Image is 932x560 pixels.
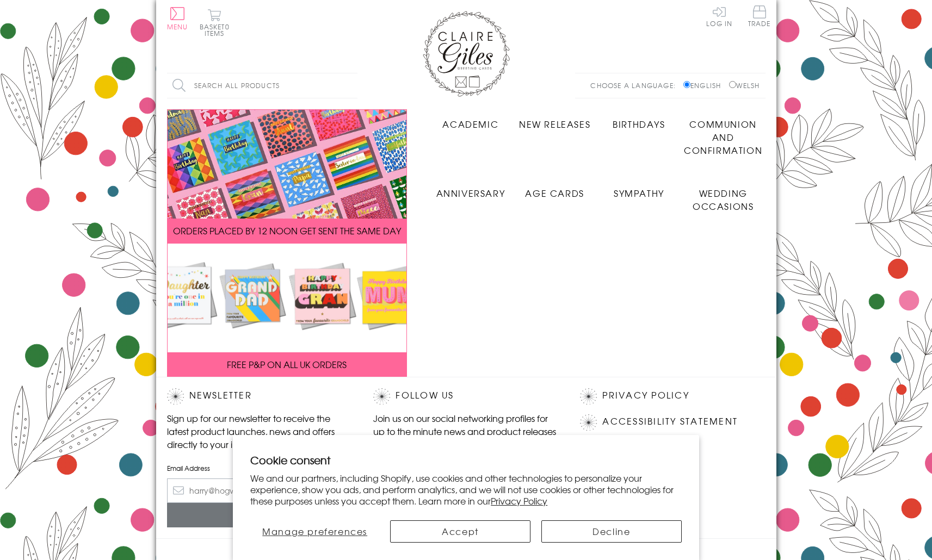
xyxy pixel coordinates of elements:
a: Trade [748,5,771,29]
p: Sign up for our newsletter to receive the latest product launches, news and offers directly to yo... [167,412,352,451]
a: Anniversary [429,178,513,200]
span: Birthdays [613,117,665,130]
p: Join us on our social networking profiles for up to the minute news and product releases the mome... [373,412,558,451]
span: Communion and Confirmation [684,117,762,157]
span: ORDERS PLACED BY 12 NOON GET SENT THE SAME DAY [173,224,401,237]
span: Age Cards [525,186,584,200]
label: Welsh [729,80,760,90]
span: Anniversary [436,186,505,200]
input: Subscribe [167,503,352,527]
span: Manage preferences [262,525,367,538]
a: Communion and Confirmation [681,109,766,157]
a: Privacy Policy [602,388,689,403]
a: Age Cards [513,178,597,200]
a: Sympathy [597,178,681,200]
a: Birthdays [597,109,681,130]
p: Choose a language: [590,80,681,90]
button: Menu [167,7,188,30]
button: Decline [541,520,682,543]
span: Menu [167,22,188,32]
a: Accessibility Statement [602,414,738,429]
span: Wedding Occasions [693,186,754,213]
button: Basket0 items [200,9,230,36]
input: Welsh [729,81,736,88]
h2: Newsletter [167,388,352,405]
a: Wedding Occasions [681,178,766,213]
span: Trade [748,5,771,27]
span: Sympathy [614,186,664,200]
span: Academic [442,117,498,130]
p: We and our partners, including Shopify, use cookies and other technologies to personalize your ex... [250,472,682,506]
a: Academic [429,109,513,130]
h2: Cookie consent [250,452,682,468]
button: Accept [390,520,530,543]
span: 0 items [205,22,230,38]
a: Log In [706,5,732,27]
label: English [683,80,726,90]
a: Privacy Policy [491,494,547,507]
h2: Follow Us [373,388,558,405]
input: English [683,81,690,88]
img: Claire Giles Greetings Cards [423,11,510,97]
button: Manage preferences [250,520,379,543]
span: FREE P&P ON ALL UK ORDERS [227,358,347,371]
span: New Releases [519,117,590,130]
label: Email Address [167,463,352,473]
input: Search [347,73,357,98]
a: New Releases [513,109,597,130]
input: harry@hogwarts.edu [167,478,352,503]
input: Search all products [167,73,357,98]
